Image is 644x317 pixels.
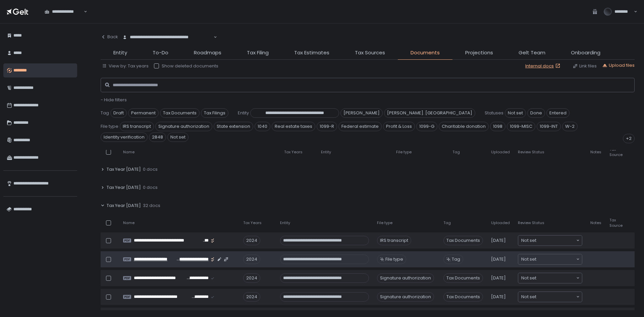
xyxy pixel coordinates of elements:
[452,256,460,262] span: Tag
[107,203,141,209] span: Tax Year [DATE]
[521,256,536,263] span: Not set
[609,147,623,157] span: Tax Source
[317,122,337,131] span: 1099-R
[167,133,189,142] span: Not set
[536,256,576,263] input: Search for option
[521,275,536,281] span: Not set
[102,63,149,69] button: View by: Tax years
[113,49,127,57] span: Entity
[377,236,411,245] div: IRS transcript
[338,122,382,131] span: Federal estimate
[213,34,213,41] input: Search for option
[505,108,526,118] span: Not set
[491,275,506,281] span: [DATE]
[153,49,168,57] span: To-Do
[143,203,160,209] span: 32 docs
[485,110,503,116] span: Statuses
[143,184,158,191] span: 0 docs
[416,122,437,131] span: 1099-G
[120,122,154,131] span: IRS transcript
[491,220,510,225] span: Uploaded
[518,220,544,225] span: Review Status
[518,292,582,302] div: Search for option
[243,292,260,302] div: 2024
[527,108,545,118] span: Done
[518,254,582,264] div: Search for option
[110,108,127,118] span: Draft
[537,122,561,131] span: 1099-INT
[107,166,141,172] span: Tax Year [DATE]
[247,49,269,57] span: Tax Filing
[525,63,562,69] a: Internal docs
[101,34,118,40] div: Back
[118,30,217,44] div: Search for option
[123,150,135,155] span: Name
[396,150,412,155] span: File type
[155,122,212,131] span: Signature authorization
[562,122,578,131] span: W-2
[411,49,440,57] span: Documents
[40,5,87,19] div: Search for option
[377,220,392,225] span: File type
[280,220,290,225] span: Entity
[519,49,545,57] span: Gelt Team
[590,220,601,225] span: Notes
[443,292,483,302] span: Tax Documents
[101,123,118,129] span: File type
[443,273,483,283] span: Tax Documents
[609,218,623,228] span: Tax Source
[546,108,570,118] span: Entered
[443,220,451,225] span: Tag
[384,108,475,118] span: [PERSON_NAME]. [GEOGRAPHIC_DATA]
[536,294,576,300] input: Search for option
[518,235,582,246] div: Search for option
[490,122,505,131] span: 1098
[243,255,260,264] div: 2024
[101,110,109,116] span: Tag
[272,122,315,131] span: Real estate taxes
[214,122,253,131] span: State extension
[571,49,600,57] span: Onboarding
[355,49,385,57] span: Tax Sources
[465,49,493,57] span: Projections
[536,237,576,244] input: Search for option
[590,150,601,155] span: Notes
[238,110,249,116] span: Entity
[536,275,576,281] input: Search for option
[573,63,597,69] button: Link files
[452,150,460,155] span: Tag
[377,292,434,302] div: Signature authorization
[491,256,506,262] span: [DATE]
[255,122,270,131] span: 1040
[377,273,434,283] div: Signature authorization
[507,122,535,131] span: 1099-MISC
[243,236,260,245] div: 2024
[101,97,127,103] button: - Hide filters
[518,273,582,283] div: Search for option
[201,108,228,118] span: Tax Filings
[243,220,262,225] span: Tax Years
[443,236,483,245] span: Tax Documents
[101,133,148,142] span: Identity verification
[340,108,383,118] span: [PERSON_NAME]
[101,30,118,44] button: Back
[518,150,544,155] span: Review Status
[385,256,403,262] span: File type
[194,49,221,57] span: Roadmaps
[623,134,635,143] div: +2
[149,133,166,142] span: 2848
[602,62,635,68] button: Upload files
[243,273,260,283] div: 2024
[294,49,329,57] span: Tax Estimates
[491,150,510,155] span: Uploaded
[284,150,303,155] span: Tax Years
[491,237,506,244] span: [DATE]
[83,8,83,15] input: Search for option
[143,166,158,172] span: 0 docs
[160,108,200,118] span: Tax Documents
[123,220,135,225] span: Name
